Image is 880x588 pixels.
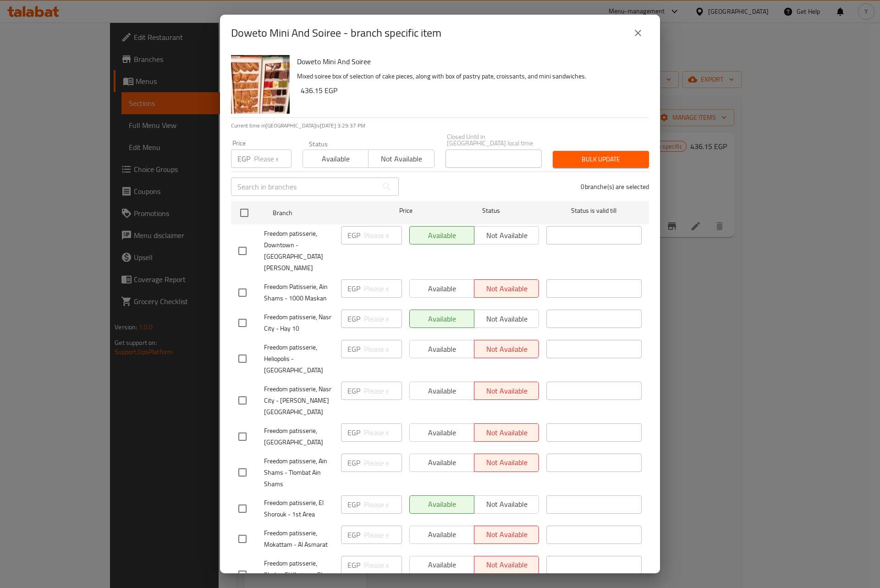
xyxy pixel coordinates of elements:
[581,182,649,191] p: 0 branche(s) are selected
[231,122,649,130] p: Current time in [GEOGRAPHIC_DATA] is [DATE] 3:29:37 PM
[553,151,649,168] button: Bulk update
[254,150,291,168] input: Please enter price
[364,382,402,400] input: Please enter price
[347,457,360,468] p: EGP
[307,152,365,166] span: Available
[264,527,334,550] span: Freedom patisserie, Mokattam - Al Asmarat
[444,205,539,216] span: Status
[264,455,334,490] span: Freedom patisserie, Ain Shams - Tlombat Ain Shams
[364,454,402,472] input: Please enter price
[264,228,334,274] span: Freedom patisserie, Downtown - [GEOGRAPHIC_DATA][PERSON_NAME]
[264,281,334,304] span: Freedom Patisserie, Ain Shams - 1000 Maskan
[237,153,250,164] p: EGP
[364,226,402,244] input: Please enter price
[297,55,642,68] h6: Doweto Mini And Soiree
[347,499,360,510] p: EGP
[347,385,360,396] p: EGP
[347,344,360,355] p: EGP
[364,279,402,298] input: Please enter price
[364,340,402,358] input: Please enter price
[546,205,642,216] span: Status is valid till
[231,178,378,196] input: Search in branches
[297,71,642,82] p: Mixed soiree box of selection of cake pieces, along with box of pastry pate, croissants, and mini...
[347,313,360,324] p: EGP
[264,425,334,448] span: Freedom patisserie, [GEOGRAPHIC_DATA]
[264,497,334,520] span: Freedom patisserie, El Shorouk - 1st Area
[302,150,368,168] button: Available
[627,22,649,44] button: close
[560,154,642,165] span: Bulk update
[364,495,402,514] input: Please enter price
[364,310,402,328] input: Please enter price
[347,283,360,294] p: EGP
[264,383,334,418] span: Freedom patisserie, Nasr City - [PERSON_NAME][GEOGRAPHIC_DATA]
[364,423,402,442] input: Please enter price
[273,207,368,219] span: Branch
[368,150,434,168] button: Not available
[301,84,642,97] h6: 436.15 EGP
[347,529,360,540] p: EGP
[347,560,360,571] p: EGP
[264,342,334,376] span: Freedom patisserie, Heliopolis - [GEOGRAPHIC_DATA]
[347,230,360,241] p: EGP
[364,526,402,544] input: Please enter price
[231,55,290,114] img: Doweto Mini And Soiree
[375,205,436,216] span: Price
[347,427,360,438] p: EGP
[364,556,402,574] input: Please enter price
[372,152,430,166] span: Not available
[231,26,441,40] h2: Doweto Mini And Soiree - branch specific item
[264,311,334,334] span: Freedom patisserie, Nasr City - Hay 10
